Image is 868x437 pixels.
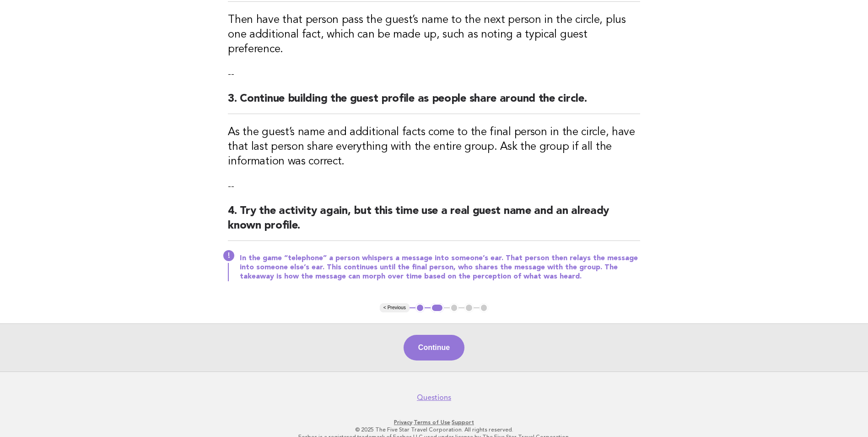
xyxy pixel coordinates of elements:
a: Questions [417,393,451,402]
h3: As the guest’s name and additional facts come to the final person in the circle, have that last p... [228,125,640,169]
h3: Then have that person pass the guest’s name to the next person in the circle, plus one additional... [228,13,640,57]
a: Terms of Use [414,419,450,426]
button: Continue [404,335,464,361]
a: Privacy [394,419,412,426]
p: -- [228,180,640,193]
p: · · [154,419,714,426]
button: 1 [415,303,425,312]
p: In the game “telephone” a person whispers a message into someone’s ear. That person then relays t... [240,254,640,281]
h2: 4. Try the activity again, but this time use a real guest name and an already known profile. [228,204,640,241]
p: © 2025 The Five Star Travel Corporation. All rights reserved. [154,426,714,433]
button: < Previous [380,303,410,312]
a: Support [452,419,474,426]
h2: 3. Continue building the guest profile as people share around the circle. [228,92,640,114]
button: 2 [431,303,444,312]
p: -- [228,68,640,81]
